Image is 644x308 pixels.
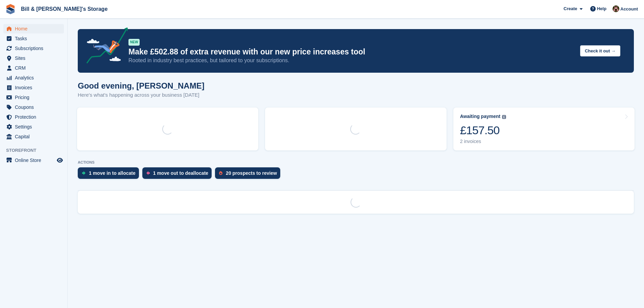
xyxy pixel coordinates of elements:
a: Awaiting payment £157.50 2 invoices [453,108,635,150]
a: menu [3,63,64,73]
div: 1 move out to deallocate [153,170,208,176]
span: Protection [15,112,55,122]
h1: Good evening, [PERSON_NAME] [78,81,205,90]
img: move_ins_to_allocate_icon-fdf77a2bb77ea45bf5b3d319d69a93e2d87916cf1d5bf7949dd705db3b84f3ca.svg [82,171,86,175]
a: menu [3,83,64,92]
a: Preview store [56,156,64,164]
a: Bill & [PERSON_NAME]'s Storage [18,3,110,15]
a: menu [3,122,64,132]
div: £157.50 [460,123,506,137]
span: Online Store [15,156,55,165]
span: Storefront [6,147,67,154]
div: 2 invoices [460,139,506,144]
a: menu [3,93,64,102]
a: 20 prospects to review [215,167,284,182]
span: Sites [15,53,55,63]
p: Rooted in industry best practices, but tailored to your subscriptions. [128,57,575,64]
span: Capital [15,132,55,141]
div: 1 move in to allocate [89,170,136,176]
div: Awaiting payment [460,114,501,119]
p: ACTIONS [78,160,634,165]
span: Account [620,6,638,13]
span: Tasks [15,34,55,43]
p: Here's what's happening across your business [DATE] [78,91,205,99]
a: 1 move in to allocate [78,167,142,182]
img: move_outs_to_deallocate_icon-f764333ba52eb49d3ac5e1228854f67142a1ed5810a6f6cc68b1a99e826820c5.svg [146,171,150,175]
a: menu [3,156,64,165]
span: Help [597,5,606,12]
span: Create [564,5,577,12]
img: stora-icon-8386f47178a22dfd0bd8f6a31ec36ba5ce8667c1dd55bd0f319d3a0aa187defe.svg [5,4,16,14]
a: menu [3,132,64,141]
img: Jack Bottesch [613,5,619,12]
div: 20 prospects to review [226,170,277,176]
a: menu [3,53,64,63]
a: menu [3,112,64,122]
span: Coupons [15,102,55,112]
span: Pricing [15,93,55,102]
a: menu [3,102,64,112]
p: Make £502.88 of extra revenue with our new price increases tool [128,47,575,57]
button: Check it out → [580,45,620,56]
span: Settings [15,122,55,132]
a: menu [3,44,64,53]
a: menu [3,24,64,33]
span: Analytics [15,73,55,82]
a: menu [3,34,64,43]
span: Invoices [15,83,55,92]
img: price-adjustments-announcement-icon-8257ccfd72463d97f412b2fc003d46551f7dbcb40ab6d574587a9cd5c0d94... [81,27,128,66]
a: menu [3,73,64,82]
img: prospect-51fa495bee0391a8d652442698ab0144808aea92771e9ea1ae160a38d050c398.svg [219,171,222,175]
div: NEW [128,39,140,46]
a: 1 move out to deallocate [142,167,215,182]
img: icon-info-grey-7440780725fd019a000dd9b08b2336e03edf1995a4989e88bcd33f0948082b44.svg [502,115,506,119]
span: Subscriptions [15,44,55,53]
span: Home [15,24,55,33]
span: CRM [15,63,55,73]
